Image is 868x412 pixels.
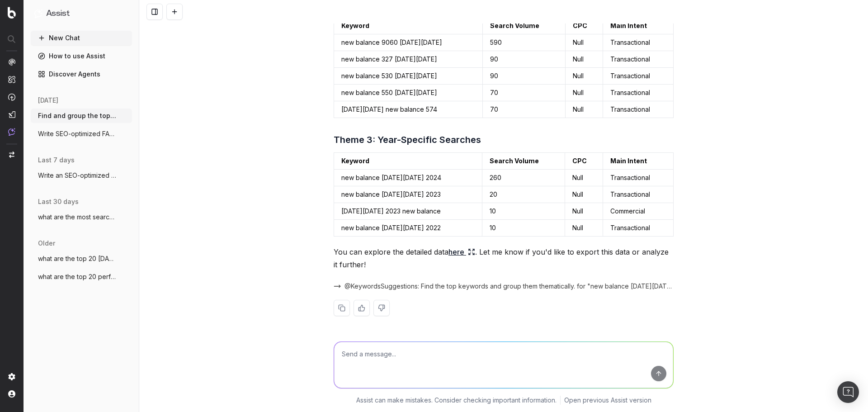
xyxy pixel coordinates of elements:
td: Keyword [334,18,483,34]
h1: Assist [46,7,70,20]
td: [DATE][DATE] 2023 new balance [334,203,482,220]
h3: Theme 3: Year-Specific Searches [334,133,674,147]
td: Null [565,34,603,51]
button: Find and group the top keywords for new [31,109,132,123]
a: How to use Assist [31,49,132,63]
td: 70 [483,101,566,118]
td: Null [565,85,603,101]
td: Transactional [603,101,674,118]
span: what are the most searched for womenswea [38,213,118,222]
td: Null [565,203,603,220]
td: 10 [482,203,565,220]
a: Open previous Assist version [564,396,651,405]
td: Null [565,170,603,186]
td: new balance [DATE][DATE] 2024 [334,170,482,186]
td: [DATE][DATE] new balance 574 [334,101,483,118]
div: Open Intercom Messenger [837,381,859,403]
td: new balance 550 [DATE][DATE] [334,85,483,101]
button: what are the most searched for womenswea [31,210,132,224]
button: what are the top 20 performing category [31,270,132,284]
img: Botify logo [8,7,16,19]
img: Switch project [9,152,14,158]
td: 590 [483,34,566,51]
td: Null [565,220,603,237]
img: Setting [8,373,15,380]
button: Write SEO-optimized FAQs (5 questions) f [31,127,132,141]
td: Null [565,186,603,203]
td: Null [565,101,603,118]
td: new balance 530 [DATE][DATE] [334,68,483,85]
button: what are the top 20 [DATE][DATE] keyword [31,251,132,266]
td: Keyword [334,153,482,170]
img: Intelligence [8,76,15,83]
td: 10 [482,220,565,237]
td: new balance [DATE][DATE] 2023 [334,186,482,203]
img: Analytics [8,58,15,66]
span: last 30 days [38,197,79,206]
span: what are the top 20 [DATE][DATE] keyword [38,254,118,263]
td: new balance 9060 [DATE][DATE] [334,34,483,51]
span: Find and group the top keywords for new [38,111,118,120]
td: 70 [483,85,566,101]
td: Commercial [603,203,673,220]
span: Write an SEO-optimized FAQs around black [38,171,118,180]
td: new balance [DATE][DATE] 2022 [334,220,482,237]
button: Write an SEO-optimized FAQs around black [31,168,132,183]
span: [DATE] [38,96,58,105]
td: Transactional [603,68,674,85]
button: Assist [34,7,128,20]
td: 260 [482,170,565,186]
td: Null [565,51,603,68]
td: new balance 327 [DATE][DATE] [334,51,483,68]
img: Activation [8,93,15,101]
p: Assist can make mistakes. Consider checking important information. [356,396,557,405]
button: @KeywordsSuggestions: Find the top keywords and group them thematically. for "new balance [DATE][... [334,282,674,291]
td: Transactional [603,170,673,186]
span: Write SEO-optimized FAQs (5 questions) f [38,129,118,138]
td: Main Intent [603,153,673,170]
span: older [38,239,55,248]
span: what are the top 20 performing category [38,272,118,281]
td: 20 [482,186,565,203]
img: Assist [34,9,42,18]
img: Studio [8,111,15,118]
a: Discover Agents [31,67,132,81]
img: Assist [8,128,15,136]
td: Search Volume [483,18,566,34]
img: My account [8,390,15,398]
td: Transactional [603,186,673,203]
td: Main Intent [603,18,674,34]
p: You can explore the detailed data . Let me know if you'd like to export this data or analyze it f... [334,246,674,271]
span: @KeywordsSuggestions: Find the top keywords and group them thematically. for "new balance [DATE][... [344,282,674,291]
td: Transactional [603,51,674,68]
td: Search Volume [482,153,565,170]
td: CPC [565,18,603,34]
td: CPC [565,153,603,170]
button: New Chat [31,31,132,45]
td: 90 [483,68,566,85]
span: last 7 days [38,156,75,165]
td: Null [565,68,603,85]
td: Transactional [603,34,674,51]
a: here [448,246,475,258]
td: Transactional [603,85,674,101]
td: 90 [483,51,566,68]
td: Transactional [603,220,673,237]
